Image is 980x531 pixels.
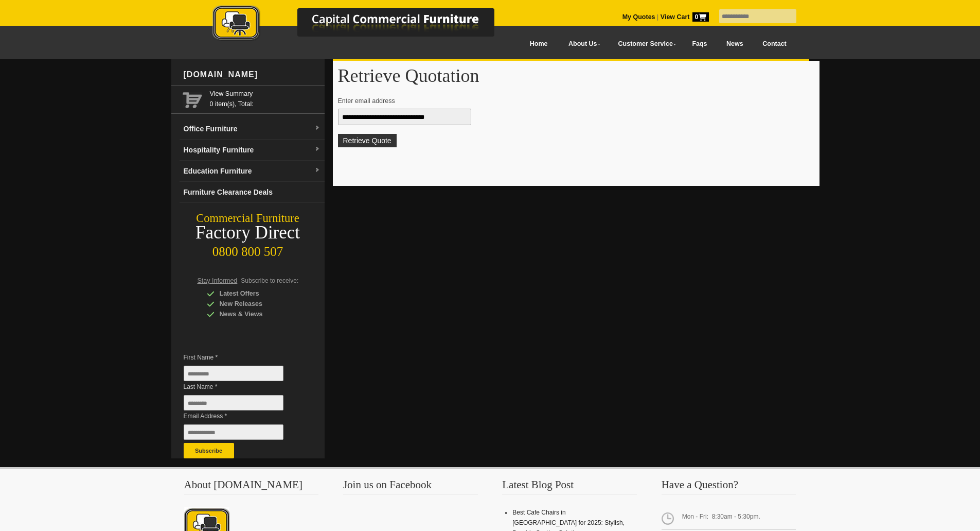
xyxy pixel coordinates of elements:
button: Retrieve Quote [338,134,397,147]
span: Mon - Fri: 8:30am - 5:30pm. [662,507,796,530]
a: Capital Commercial Furniture Logo [184,5,544,46]
a: Faqs [683,32,717,56]
input: Last Name * [184,395,283,410]
a: Contact [753,32,796,56]
img: dropdown [314,167,320,174]
img: dropdown [314,146,320,152]
h1: Retrieve Quotation [338,66,814,85]
a: Office Furnituredropdown [180,118,325,140]
a: Hospitality Furnituredropdown [180,140,325,161]
a: News [717,32,753,56]
div: News & Views [207,309,305,319]
span: Stay Informed [198,277,238,284]
span: 0 item(s), Total: [210,89,320,108]
a: My Quotes [622,13,655,21]
div: Commercial Furniture [171,211,325,226]
img: Capital Commercial Furniture Logo [184,5,544,43]
span: Subscribe to receive: [241,277,298,284]
a: View Summary [210,89,320,99]
input: Email Address * [184,424,283,440]
h3: Have a Question? [662,479,796,494]
div: Latest Offers [207,288,305,299]
span: Last Name * [184,382,299,392]
strong: View Cart [661,13,709,21]
button: Subscribe [184,443,234,458]
a: Customer Service [607,32,682,56]
input: First Name * [184,366,283,381]
div: 0800 800 507 [171,239,325,259]
a: Education Furnituredropdown [180,161,325,182]
div: New Releases [207,299,305,309]
h3: About [DOMAIN_NAME] [184,479,319,494]
a: Furniture Clearance Deals [180,182,325,203]
p: Enter email address [338,96,805,106]
h3: Latest Blog Post [502,479,637,494]
span: 0 [692,12,709,22]
a: About Us [557,32,607,56]
div: Factory Direct [171,226,325,240]
a: View Cart0 [658,13,708,21]
div: [DOMAIN_NAME] [180,59,325,90]
span: First Name * [184,352,299,363]
span: Email Address * [184,411,299,421]
h3: Join us on Facebook [343,479,478,494]
img: dropdown [314,125,320,131]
